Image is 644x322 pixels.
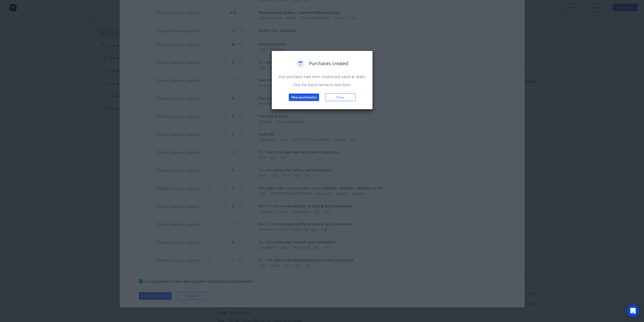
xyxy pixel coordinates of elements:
[627,305,639,317] div: Open Intercom Messenger
[277,82,367,87] p: Click the button below to view them.
[289,93,319,101] button: View purchase(s)
[325,93,356,101] button: Close
[277,74,367,79] p: Your purchases have been created and saved as drafts.
[309,60,348,67] span: Purchases created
